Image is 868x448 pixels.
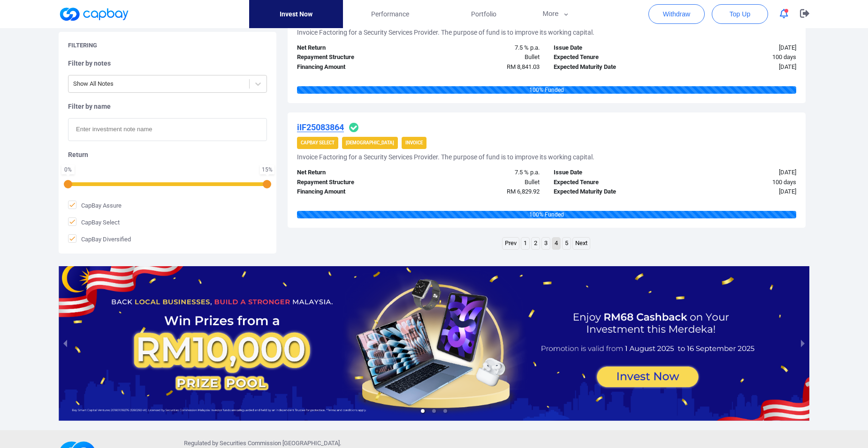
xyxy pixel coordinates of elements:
[547,52,675,62] div: Expected Tenure
[421,409,425,413] li: slide item 1
[547,62,675,72] div: Expected Maturity Date
[68,201,122,210] span: CapBay Assure
[675,52,804,62] div: 100 days
[419,52,547,62] div: Bullet
[675,62,804,72] div: [DATE]
[297,211,796,218] div: 100 % Funded
[675,187,804,197] div: [DATE]
[503,238,519,249] a: Previous page
[297,122,344,132] u: iIF25083864
[730,9,750,19] span: Top Up
[290,178,419,187] div: Repayment Structure
[262,167,273,172] div: 15 %
[68,150,267,159] h5: Return
[68,118,267,141] input: Enter investment note name
[68,59,267,67] h5: Filter by notes
[507,63,540,70] span: RM 8,841.03
[297,86,796,94] div: 100 % Funded
[419,168,547,178] div: 7.5 % p.a.
[297,28,594,37] h5: Invoice Factoring for a Security Services Provider. The purpose of fund is to improve its working...
[68,102,267,111] h5: Filter by name
[59,266,72,421] button: previous slide / item
[371,9,409,19] span: Performance
[796,266,809,421] button: next slide / item
[297,153,594,161] h5: Invoice Factoring for a Security Services Provider. The purpose of fund is to improve its working...
[563,238,571,249] a: Page 5
[405,140,423,145] strong: Invoice
[290,187,419,197] div: Financing Amount
[471,9,496,19] span: Portfolio
[542,238,550,249] a: Page 3
[712,4,768,24] button: Top Up
[290,62,419,72] div: Financing Amount
[648,4,705,24] button: Withdraw
[443,409,447,413] li: slide item 3
[675,178,804,187] div: 100 days
[63,167,73,172] div: 0 %
[547,43,675,53] div: Issue Date
[346,140,394,145] strong: [DEMOGRAPHIC_DATA]
[290,52,419,62] div: Repayment Structure
[521,238,529,249] a: Page 1
[419,178,547,187] div: Bullet
[547,178,675,187] div: Expected Tenure
[432,409,436,413] li: slide item 2
[532,238,540,249] a: Page 2
[68,41,97,50] h5: Filtering
[675,168,804,178] div: [DATE]
[552,238,560,249] a: Page 4 is your current page
[68,234,131,244] span: CapBay Diversified
[547,168,675,178] div: Issue Date
[547,187,675,197] div: Expected Maturity Date
[675,43,804,53] div: [DATE]
[290,168,419,178] div: Net Return
[301,140,335,145] strong: CapBay Select
[573,238,590,249] a: Next page
[419,43,547,53] div: 7.5 % p.a.
[507,188,540,195] span: RM 6,829.92
[290,43,419,53] div: Net Return
[68,217,120,227] span: CapBay Select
